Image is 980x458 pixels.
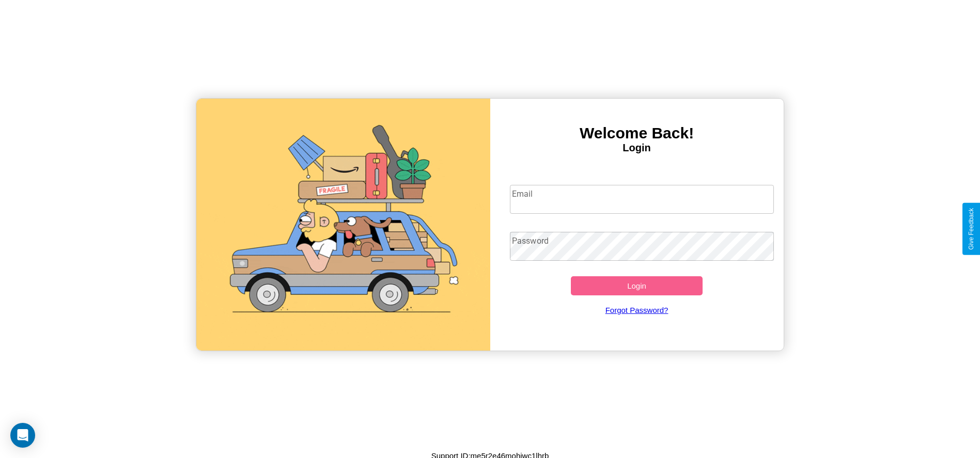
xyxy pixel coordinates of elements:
[490,124,784,142] h3: Welcome Back!
[490,142,784,154] h4: Login
[196,99,490,351] img: gif
[505,295,769,325] a: Forgot Password?
[10,423,35,448] div: Open Intercom Messenger
[571,276,703,295] button: Login
[968,208,975,250] div: Give Feedback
